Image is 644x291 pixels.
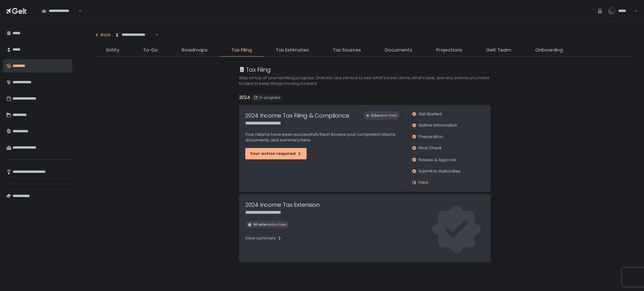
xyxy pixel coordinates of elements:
[94,28,111,41] button: Back
[333,47,361,54] span: Tax Sources
[259,95,280,100] span: In-progress
[182,47,208,54] span: Roadmaps
[535,47,563,54] span: Onboarding
[419,134,443,140] span: Preparation
[245,200,319,209] h1: 2024 Income Tax Extension
[143,47,158,54] span: To-Do
[154,32,155,38] input: Search for option
[276,47,309,54] span: Tax Estimates
[253,222,286,227] span: All extensions filed
[245,235,282,241] div: View summary
[231,47,252,54] span: Tax Filing
[419,111,442,117] span: Get Started
[94,32,111,38] div: Back
[239,65,271,74] div: Tax Filing
[245,233,282,243] button: View summary
[419,157,456,163] span: Review & Approve
[239,75,491,86] h2: Stay on top of your tax filing progress. Dive into any service to see what's been done, what's ne...
[385,47,412,54] span: Documents
[245,148,307,159] button: Your action required
[371,113,397,118] span: Extension filed
[245,132,399,143] p: Your returns have been successfully filed! Access your completed returns, documents, and summary ...
[245,111,349,120] h1: 2024 Income Tax Filing & Compliance
[419,145,442,151] span: Final Check
[436,47,462,54] span: Projections
[486,47,511,54] span: Gelt Team
[419,168,460,174] span: Submit to Authorities
[419,123,457,128] span: Gather Information
[106,47,119,54] span: Entity
[250,151,302,156] div: Your action required
[38,4,82,17] div: Search for option
[419,180,428,185] span: Filed
[239,94,250,101] h2: 2024
[111,28,158,41] div: Search for option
